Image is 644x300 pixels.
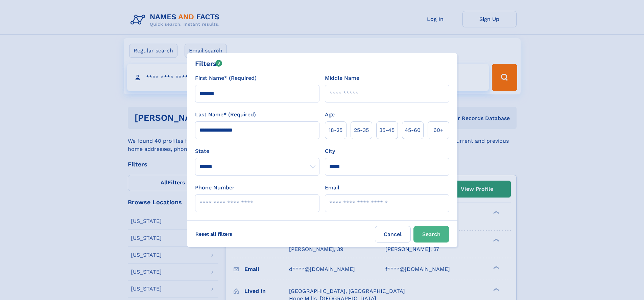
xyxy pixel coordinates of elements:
[413,226,449,243] button: Search
[354,126,369,134] span: 25‑35
[195,59,222,69] div: Filters
[195,147,319,155] label: State
[405,126,421,134] span: 45‑60
[375,226,411,243] label: Cancel
[325,147,335,155] label: City
[191,226,237,242] label: Reset all filters
[195,74,257,82] label: First Name* (Required)
[325,74,359,82] label: Middle Name
[195,111,256,119] label: Last Name* (Required)
[325,111,335,119] label: Age
[379,126,395,134] span: 35‑45
[195,184,235,192] label: Phone Number
[329,126,342,134] span: 18‑25
[325,184,339,192] label: Email
[433,126,444,134] span: 60+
